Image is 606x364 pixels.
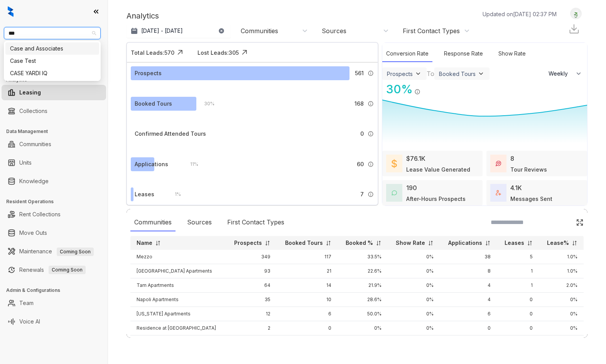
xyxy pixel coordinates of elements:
[182,160,198,169] div: 11 %
[277,278,338,293] td: 14
[505,239,524,247] p: Leases
[388,250,440,264] td: 0%
[19,295,34,311] a: Team
[226,321,277,335] td: 2
[19,314,40,329] a: Voice AI
[388,293,440,307] td: 0%
[223,214,288,231] div: First Contact Types
[196,99,214,108] div: 30 %
[130,307,226,321] td: [US_STATE] Apartments
[360,130,364,138] span: 0
[130,214,176,231] div: Communities
[547,239,569,247] p: Lease%
[338,321,388,335] td: 0%
[440,278,497,293] td: 4
[439,71,476,77] div: Booked Tours
[403,27,460,35] div: First Contact Types
[130,321,226,335] td: Residence at [GEOGRAPHIC_DATA]
[277,264,338,278] td: 21
[19,262,86,278] a: RenewalsComing Soon
[420,82,432,93] img: Click Icon
[5,67,99,79] div: CASE YARDI IQ
[5,42,99,55] div: Case and Associates
[326,240,331,246] img: sorting
[135,160,168,169] div: Applications
[265,240,270,246] img: sorting
[226,264,277,278] td: 93
[485,240,491,246] img: sorting
[355,69,364,78] span: 561
[135,69,162,78] div: Prospects
[19,85,41,100] a: Leasing
[174,47,186,58] img: Click Icon
[137,239,152,247] p: Name
[130,278,226,293] td: Tam Apartments
[2,136,106,152] li: Communities
[2,85,106,100] li: Leasing
[130,264,226,278] td: [GEOGRAPHIC_DATA] Apartments
[2,244,106,259] li: Maintenance
[6,198,108,205] h3: Resident Operations
[497,307,539,321] td: 0
[19,103,47,119] a: Collections
[544,67,587,81] button: Weekly
[510,183,522,192] div: 4.1K
[571,10,581,18] img: UserAvatar
[10,44,95,53] div: Case and Associates
[539,307,584,321] td: 0%
[549,70,572,78] span: Weekly
[19,207,61,222] a: Rent Collections
[2,262,106,278] li: Renewals
[226,250,277,264] td: 349
[226,307,277,321] td: 12
[8,6,14,17] img: logo
[338,250,388,264] td: 33.5%
[197,49,239,57] div: Lost Leads: 305
[277,250,338,264] td: 117
[183,214,216,231] div: Sources
[338,278,388,293] td: 21.9%
[560,219,566,226] img: SearchIcon
[368,161,374,167] img: Info
[368,191,374,197] img: Info
[277,321,338,335] td: 0
[346,239,373,247] p: Booked %
[135,99,172,108] div: Booked Tours
[277,307,338,321] td: 6
[130,293,226,307] td: Napoli Apartments
[10,57,95,65] div: Case Test
[483,10,557,18] p: Updated on [DATE] 02:37 PM
[5,55,99,67] div: Case Test
[440,250,497,264] td: 38
[277,335,338,350] td: 0
[497,264,539,278] td: 1
[360,190,364,199] span: 7
[440,321,497,335] td: 0
[496,190,501,195] img: TotalFum
[19,225,47,241] a: Move Outs
[2,314,106,329] li: Voice AI
[387,71,413,77] div: Prospects
[572,240,577,246] img: sorting
[10,69,95,78] div: CASE YARDI IQ
[19,155,32,170] a: Units
[497,335,539,350] td: 0
[406,183,417,192] div: 190
[2,225,106,241] li: Move Outs
[127,10,159,22] p: Analytics
[368,70,374,76] img: Info
[239,47,250,58] img: Click Icon
[2,174,106,189] li: Knowledge
[510,195,552,203] div: Messages Sent
[496,161,501,166] img: TourReviews
[135,130,206,138] div: Confirmed Attended Tours
[130,335,226,350] td: Residence at [GEOGRAPHIC_DATA]
[448,239,482,247] p: Applications
[539,321,584,335] td: 0%
[49,266,86,274] span: Coming Soon
[414,70,422,78] img: ViewFilterArrow
[539,293,584,307] td: 0%
[322,27,346,35] div: Sources
[497,278,539,293] td: 1
[388,264,440,278] td: 0%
